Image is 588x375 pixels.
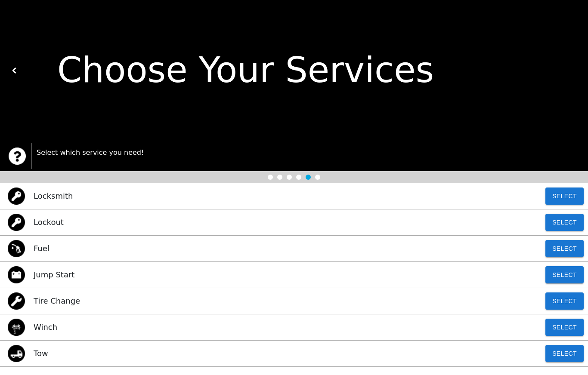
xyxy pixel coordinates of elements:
img: white carat left [12,68,18,74]
p: Tow [34,347,48,359]
button: Select [545,240,584,257]
button: Select [545,292,584,310]
img: tow icon [8,345,25,362]
img: trx now logo [9,148,26,165]
p: Lockout [34,216,64,228]
button: Select [545,187,584,205]
p: Fuel [34,243,50,254]
img: winch icon [8,319,25,336]
button: Select [545,266,584,283]
p: Jump Start [34,269,74,280]
img: lockout icon [8,214,25,231]
button: Select [545,319,584,336]
img: gas icon [8,240,25,257]
p: Locksmith [34,190,73,202]
img: locksmith icon [8,187,25,205]
img: flat tire icon [8,292,25,310]
p: Winch [34,321,57,333]
div: Choose Your Services [18,44,576,97]
p: Select which service you need! [37,148,579,158]
img: jump start icon [8,266,25,283]
button: Select [545,345,584,362]
p: Tire Change [34,295,80,307]
button: Select [545,214,584,231]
